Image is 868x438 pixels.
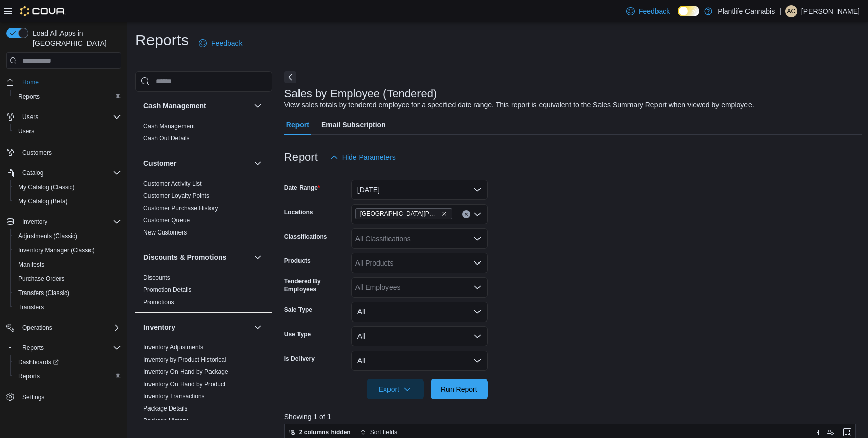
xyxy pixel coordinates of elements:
[14,287,73,299] a: Transfers (Classic)
[143,123,195,130] a: Cash Management
[18,147,56,159] a: Customers
[143,134,190,142] span: Cash Out Details
[18,183,75,191] span: My Catalog (Classic)
[2,390,125,404] button: Settings
[717,5,775,17] p: Plantlife Cannabis
[473,210,482,218] button: Open list of options
[473,235,482,243] button: Open list of options
[252,321,264,333] button: Inventory
[18,275,65,283] span: Purchase Orders
[211,38,242,48] span: Feedback
[252,157,264,169] button: Customer
[6,71,121,431] nav: Complex example
[143,274,170,282] span: Discounts
[14,273,121,285] span: Purchase Orders
[18,232,77,240] span: Adjustments (Classic)
[18,289,69,297] span: Transfers (Classic)
[14,125,38,137] a: Users
[367,379,424,399] button: Export
[195,33,246,53] a: Feedback
[143,122,195,130] span: Cash Management
[143,204,218,212] span: Customer Purchase History
[14,244,121,256] span: Inventory Manager (Classic)
[441,211,447,217] button: Remove Fort McMurray - Eagle Ridge from selection in this group
[143,380,225,388] span: Inventory On Hand by Product
[299,428,351,436] span: 2 columns hidden
[143,192,209,200] span: Customer Loyalty Points
[284,355,315,363] label: Is Delivery
[143,286,192,294] a: Promotion Details
[143,344,203,351] a: Inventory Adjustments
[135,178,272,243] div: Customer
[14,244,99,256] a: Inventory Manager (Classic)
[14,273,69,285] a: Purchase Orders
[143,381,225,388] a: Inventory On Hand by Product
[14,230,121,242] span: Adjustments (Classic)
[143,343,203,352] span: Inventory Adjustments
[639,6,670,16] span: Feedback
[18,391,121,403] span: Settings
[431,379,488,399] button: Run Report
[143,405,188,412] a: Package Details
[284,151,318,163] h3: Report
[143,298,174,306] span: Promotions
[14,258,121,271] span: Manifests
[321,114,386,135] span: Email Subscription
[10,194,125,209] button: My Catalog (Beta)
[10,229,125,243] button: Adjustments (Classic)
[14,125,121,137] span: Users
[22,78,39,86] span: Home
[14,287,121,299] span: Transfers (Classic)
[252,100,264,112] button: Cash Management
[143,158,176,168] h3: Customer
[14,195,72,208] a: My Catalog (Beta)
[10,180,125,194] button: My Catalog (Classic)
[2,215,125,229] button: Inventory
[284,412,862,422] p: Showing 1 of 1
[18,145,121,158] span: Customers
[143,101,206,111] h3: Cash Management
[14,181,79,193] a: My Catalog (Classic)
[18,93,40,101] span: Reports
[18,372,40,381] span: Reports
[143,216,190,224] span: Customer Queue
[143,356,226,363] a: Inventory by Product Historical
[2,341,125,355] button: Reports
[143,356,226,364] span: Inventory by Product Historical
[284,257,311,265] label: Products
[143,368,228,376] span: Inventory On Hand by Package
[18,167,47,179] button: Catalog
[351,180,488,200] button: [DATE]
[801,5,860,17] p: [PERSON_NAME]
[360,209,439,219] span: [GEOGRAPHIC_DATA][PERSON_NAME] - [GEOGRAPHIC_DATA]
[143,228,187,237] span: New Customers
[18,167,121,179] span: Catalog
[18,111,121,123] span: Users
[20,6,66,16] img: Cova
[14,301,48,313] a: Transfers
[10,257,125,272] button: Manifests
[785,5,797,17] div: Adrianna Curnew
[143,217,190,224] a: Customer Queue
[2,320,125,335] button: Operations
[779,5,781,17] p: |
[143,322,250,332] button: Inventory
[2,144,125,159] button: Customers
[284,100,754,110] div: View sales totals by tendered employee for a specified date range. This report is equivalent to t...
[2,75,125,90] button: Home
[10,286,125,300] button: Transfers (Classic)
[135,272,272,312] div: Discounts & Promotions
[143,417,188,425] span: Package History
[10,300,125,314] button: Transfers
[10,90,125,104] button: Reports
[14,91,121,103] span: Reports
[14,301,121,313] span: Transfers
[342,152,396,162] span: Hide Parameters
[18,342,48,354] button: Reports
[22,113,38,121] span: Users
[18,342,121,354] span: Reports
[143,252,250,262] button: Discounts & Promotions
[284,277,347,294] label: Tendered By Employees
[14,181,121,193] span: My Catalog (Classic)
[18,76,121,89] span: Home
